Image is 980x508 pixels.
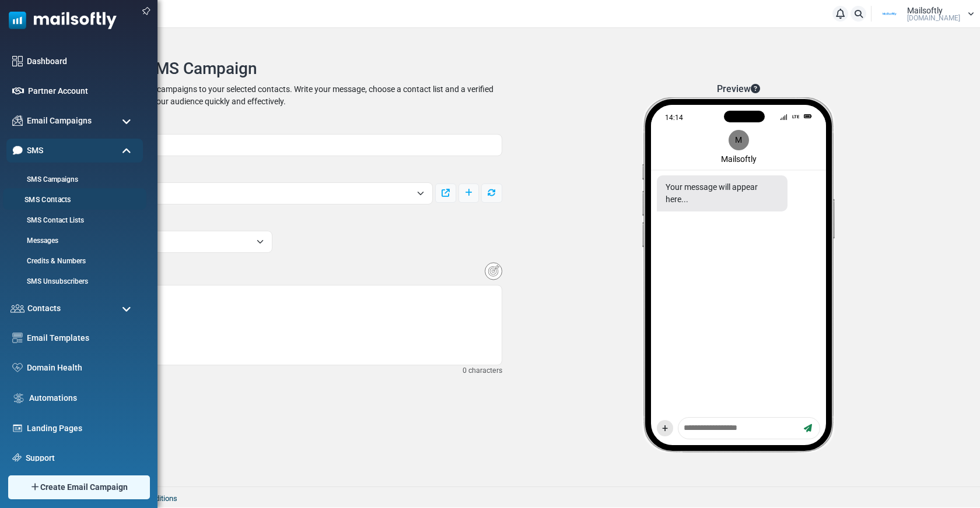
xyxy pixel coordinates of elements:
img: workflow.svg [12,391,25,405]
a: Email Templates [27,332,137,344]
span: Contacts [27,302,61,315]
a: SMS Contact Lists [6,215,140,225]
img: User Logo [875,5,904,23]
a: Domain Health [27,362,137,374]
a: Dashboard [27,55,137,68]
i: This is a visual preview of how your message may appear on a phone. The appearance may vary depen... [751,84,760,93]
div: Your message will appear here... [657,175,787,211]
a: Landing Pages [27,422,137,435]
h3: Create New SMS Campaign [50,59,968,79]
span: SMS [27,144,43,157]
a: Support [26,452,137,464]
span: LTE [792,114,799,120]
img: email-templates-icon.svg [12,333,23,343]
span: Test Sms List [57,182,433,204]
a: SMS Unsubscribers [6,276,140,287]
a: Automations [29,392,137,404]
a: User Logo Mailsoftly [DOMAIN_NAME] [875,5,974,23]
div: 14:14 [665,112,775,120]
img: contacts-icon.svg [10,304,24,312]
a: SMS Contacts [3,195,143,206]
a: Credits & Numbers [6,256,140,266]
span: Email Campaigns [27,115,92,127]
a: Messages [6,235,140,246]
h6: Preview [717,83,760,94]
div: Easily create and send SMS campaigns to your selected contacts. Write your message, choose a cont... [57,83,502,108]
span: +18665787632 [57,231,272,253]
span: Test Sms List [64,186,411,200]
a: SMS Campaigns [6,174,140,185]
span: [DOMAIN_NAME] [907,15,960,22]
img: campaigns-icon.png [12,115,23,126]
img: support-icon.svg [12,453,22,463]
span: Mailsoftly [907,6,943,15]
small: 0 characters [463,365,502,376]
span: Create Email Campaign [40,481,128,493]
img: sms-icon-active.png [12,145,23,156]
img: Insert Variable [485,262,502,280]
footer: 2025 [38,486,980,507]
img: dashboard-icon.svg [12,56,23,66]
a: Partner Account [28,85,137,97]
img: landing_pages.svg [12,423,23,433]
img: domain-health-icon.svg [12,363,23,372]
